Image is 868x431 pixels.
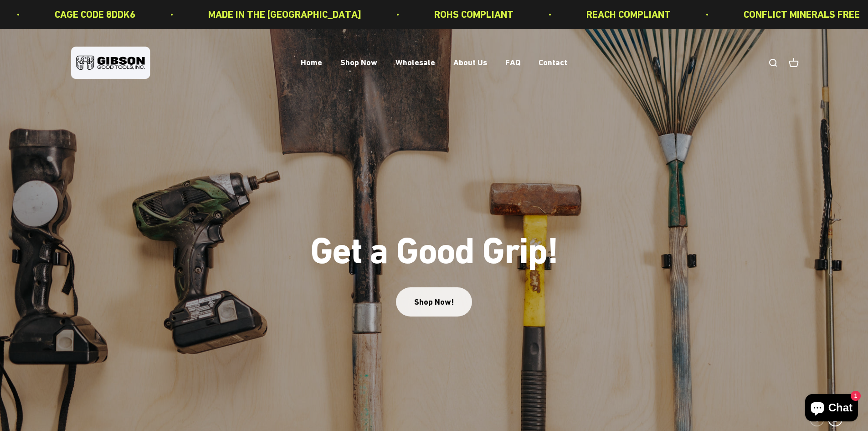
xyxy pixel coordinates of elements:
[802,394,861,424] inbox-online-store-chat: Shopify online store chat
[539,58,567,68] a: Contact
[570,6,654,22] p: REACH COMPLIANT
[310,229,558,272] split-lines: Get a Good Grip!
[453,58,487,68] a: About Us
[418,6,497,22] p: ROHS COMPLIANT
[301,58,322,68] a: Home
[505,58,520,68] a: FAQ
[395,58,435,68] a: Wholesale
[340,58,377,68] a: Shop Now
[38,6,119,22] p: CAGE CODE 8DDK6
[396,287,472,316] a: Shop Now!
[192,6,345,22] p: MADE IN THE [GEOGRAPHIC_DATA]
[727,6,843,22] p: CONFLICT MINERALS FREE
